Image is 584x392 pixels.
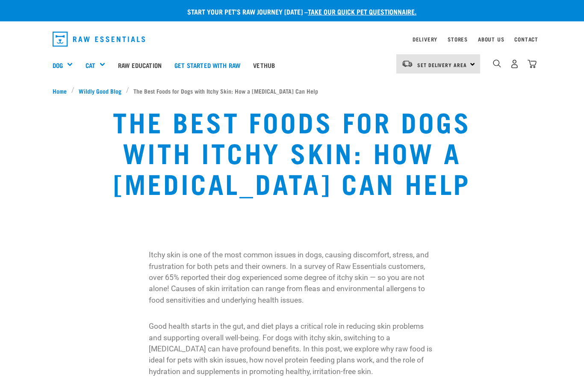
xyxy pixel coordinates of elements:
a: About Us [478,38,504,41]
a: Get started with Raw [168,48,247,82]
a: take our quick pet questionnaire. [308,9,416,13]
a: Dog [53,60,63,70]
a: Cat [86,60,95,70]
a: Stores [448,38,468,41]
a: Raw Education [112,48,168,82]
span: Set Delivery Area [417,63,467,66]
span: Wildly Good Blog [79,86,121,95]
a: Vethub [247,48,281,82]
a: Home [53,86,71,95]
img: home-icon-1@2x.png [493,59,501,68]
nav: dropdown navigation [46,28,538,50]
h1: The Best Foods for Dogs with Itchy Skin: How a [MEDICAL_DATA] Can Help [113,106,472,198]
span: Home [53,86,67,95]
p: Good health starts in the gut, and diet plays a critical role in reducing skin problems and suppo... [149,321,436,377]
a: Wildly Good Blog [74,86,126,95]
img: Raw Essentials Logo [53,32,145,47]
img: home-icon@2x.png [528,59,537,68]
a: Contact [514,38,538,41]
img: van-moving.png [401,60,413,68]
a: Delivery [413,38,437,41]
nav: breadcrumbs [53,86,531,95]
img: user.png [510,59,519,68]
p: Itchy skin is one of the most common issues in dogs, causing discomfort, stress, and frustration ... [149,249,436,306]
